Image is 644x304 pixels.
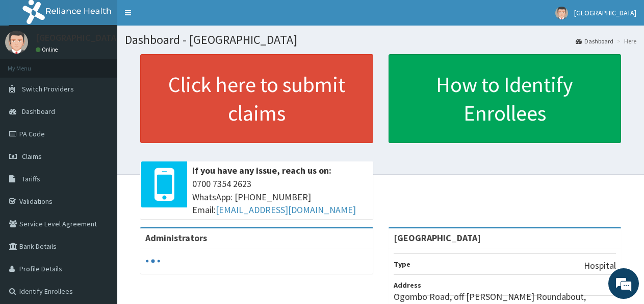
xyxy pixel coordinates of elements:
[36,33,120,42] p: [GEOGRAPHIC_DATA]
[5,31,28,54] img: User Image
[145,232,207,244] b: Administrators
[22,152,42,161] span: Claims
[394,260,410,269] b: Type
[192,177,368,217] span: 0700 7354 2623 WhatsApp: [PHONE_NUMBER] Email:
[555,7,568,19] img: User Image
[576,37,613,45] a: Dashboard
[22,84,74,93] span: Switch Providers
[394,232,481,244] strong: [GEOGRAPHIC_DATA]
[216,204,356,216] a: [EMAIL_ADDRESS][DOMAIN_NAME]
[145,253,161,269] svg: audio-loading
[192,165,331,176] b: If you have any issue, reach us on:
[614,37,636,45] li: Here
[36,46,60,53] a: Online
[584,259,616,272] p: Hospital
[574,8,636,17] span: [GEOGRAPHIC_DATA]
[394,280,421,290] b: Address
[22,107,55,116] span: Dashboard
[125,33,636,46] h1: Dashboard - [GEOGRAPHIC_DATA]
[389,54,622,143] a: How to Identify Enrollees
[140,54,373,143] a: Click here to submit claims
[22,174,40,183] span: Tariffs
